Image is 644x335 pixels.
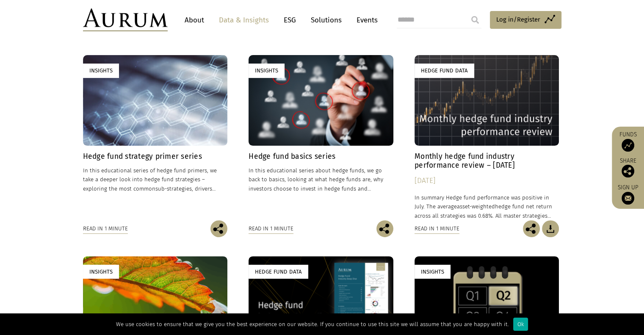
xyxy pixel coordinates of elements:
div: Hedge Fund Data [415,64,474,78]
img: Aurum [83,8,168,31]
a: Log in/Register [490,11,561,29]
p: In this educational series of hedge fund primers, we take a deeper look into hedge fund strategie... [83,166,228,193]
a: Insights Hedge fund strategy primer series In this educational series of hedge fund primers, we t... [83,55,228,220]
a: Sign up [616,184,640,205]
div: Read in 1 minute [415,224,459,233]
span: asset-weighted [457,203,495,210]
a: Solutions [307,12,346,28]
div: Insights [415,265,451,279]
img: Access Funds [622,139,634,152]
div: Insights [249,64,285,78]
div: Ok [513,318,528,331]
div: [DATE] [415,175,559,187]
a: ESG [279,12,300,28]
div: Insights [83,64,119,78]
span: sub-strategies [155,185,192,192]
div: Read in 1 minute [249,224,293,233]
a: Hedge Fund Data Monthly hedge fund industry performance review – [DATE] [DATE] In summary Hedge f... [415,55,559,220]
p: In summary Hedge fund performance was positive in July. The average hedge fund net return across ... [415,193,559,220]
a: Insights Hedge fund basics series In this educational series about hedge funds, we go back to bas... [249,55,393,220]
h4: Monthly hedge fund industry performance review – [DATE] [415,152,559,170]
img: Sign up to our newsletter [622,192,634,205]
img: Share this post [622,165,634,177]
img: Share this post [376,220,393,237]
a: About [180,12,208,28]
img: Share this post [523,220,540,237]
a: Data & Insights [215,12,273,28]
div: Read in 1 minute [83,224,128,233]
input: Submit [467,11,484,28]
h4: Hedge fund strategy primer series [83,152,228,161]
a: Funds [616,131,640,152]
a: Events [352,12,378,28]
span: Log in/Register [496,14,540,25]
p: In this educational series about hedge funds, we go back to basics, looking at what hedge funds a... [249,166,393,193]
div: Hedge Fund Data [249,265,308,279]
div: Insights [83,265,119,279]
img: Download Article [542,220,559,237]
h4: Hedge fund basics series [249,152,393,161]
img: Share this post [210,220,227,237]
div: Share [616,158,640,177]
